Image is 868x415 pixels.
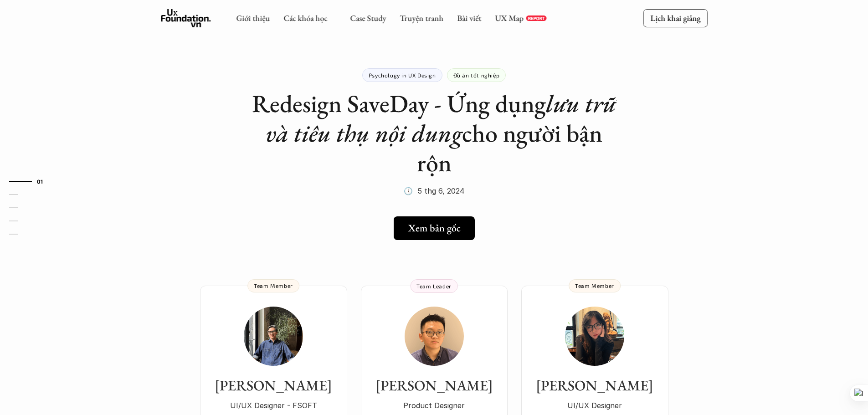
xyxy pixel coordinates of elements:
[457,13,481,23] a: Bài viết
[254,282,293,289] p: Team Member
[370,399,498,412] p: Product Designer
[408,222,461,234] h5: Xem bản gốc
[369,72,436,78] p: Psychology in UX Design
[495,13,524,23] a: UX Map
[37,178,43,184] strong: 01
[9,176,52,187] a: 01
[530,377,659,394] h3: [PERSON_NAME]
[209,377,338,394] h3: [PERSON_NAME]
[209,399,338,412] p: UI/UX Designer - FSOFT
[650,13,700,23] p: Lịch khai giảng
[236,13,270,23] a: Giới thiệu
[453,72,500,78] p: Đồ án tốt nghiệp
[528,15,544,21] p: REPORT
[404,184,464,198] p: 🕔 5 thg 6, 2024
[283,13,327,23] a: Các khóa học
[370,377,498,394] h3: [PERSON_NAME]
[643,9,708,27] a: Lịch khai giảng
[530,399,659,412] p: UI/UX Designer
[266,87,621,149] em: lưu trữ và tiêu thụ nội dung
[350,13,386,23] a: Case Study
[252,89,616,177] h1: Redesign SaveDay - Ứng dụng cho người bận rộn
[400,13,443,23] a: Truyện tranh
[394,216,475,240] a: Xem bản gốc
[575,282,614,289] p: Team Member
[416,283,452,289] p: Team Leader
